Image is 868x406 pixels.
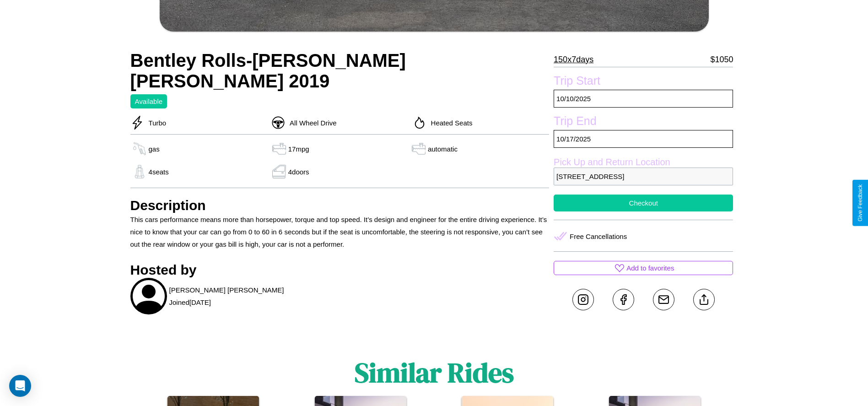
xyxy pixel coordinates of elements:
[169,296,211,309] p: Joined [DATE]
[130,262,550,278] h3: Hosted by
[270,142,288,156] img: gas
[554,195,733,211] button: Checkout
[554,261,733,275] button: Add to favorites
[135,95,163,108] p: Available
[554,52,593,67] p: 150 x 7 days
[410,142,428,156] img: gas
[288,166,309,178] p: 4 doors
[149,143,160,155] p: gas
[355,354,514,391] h1: Similar Rides
[554,157,733,168] label: Pick Up and Return Location
[130,198,550,213] h3: Description
[288,143,309,155] p: 17 mpg
[149,166,169,178] p: 4 seats
[426,117,473,129] p: Heated Seats
[554,168,733,185] p: [STREET_ADDRESS]
[570,230,627,243] p: Free Cancellations
[554,74,733,90] label: Trip Start
[428,143,458,155] p: automatic
[130,165,149,179] img: gas
[169,284,284,296] p: [PERSON_NAME] [PERSON_NAME]
[130,50,550,92] h2: Bentley Rolls-[PERSON_NAME] [PERSON_NAME] 2019
[130,142,149,156] img: gas
[130,213,550,250] p: This cars performance means more than horsepower, torque and top speed. It’s design and engineer ...
[270,165,288,179] img: gas
[9,375,31,397] div: Open Intercom Messenger
[285,117,337,129] p: All Wheel Drive
[554,90,733,108] p: 10 / 10 / 2025
[710,52,733,67] p: $ 1050
[144,117,167,129] p: Turbo
[857,184,863,222] div: Give Feedback
[554,114,733,130] label: Trip End
[626,262,674,274] p: Add to favorites
[554,130,733,148] p: 10 / 17 / 2025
